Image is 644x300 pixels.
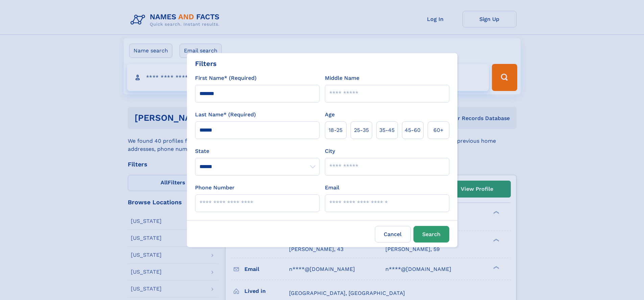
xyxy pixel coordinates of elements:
[354,126,369,134] span: 25‑35
[325,147,335,155] label: City
[195,184,235,192] label: Phone Number
[195,74,257,82] label: First Name* (Required)
[325,184,339,192] label: Email
[195,111,256,119] label: Last Name* (Required)
[329,126,342,134] span: 18‑25
[413,226,449,243] button: Search
[325,74,359,82] label: Middle Name
[195,147,319,155] label: State
[379,126,395,134] span: 35‑45
[325,111,335,119] label: Age
[433,126,444,134] span: 60+
[195,59,217,69] div: Filters
[375,226,411,243] label: Cancel
[405,126,421,134] span: 45‑60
